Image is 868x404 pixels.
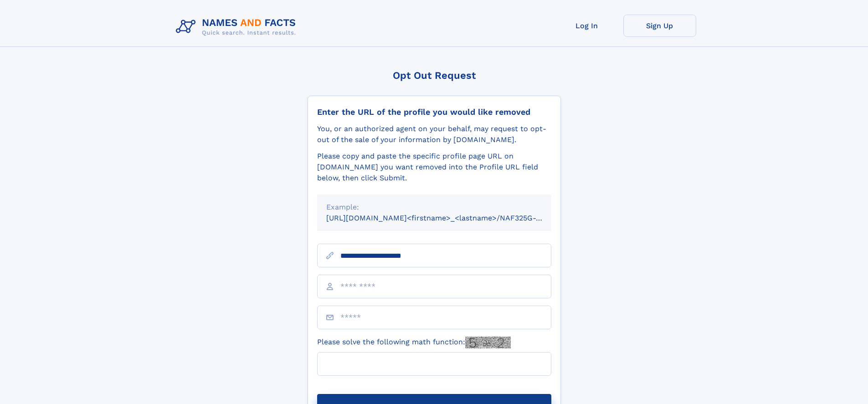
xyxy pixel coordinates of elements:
a: Sign Up [623,15,696,37]
label: Please solve the following math function: [317,337,511,348]
div: Example: [326,202,542,213]
div: You, or an authorized agent on your behalf, may request to opt-out of the sale of your informatio... [317,123,551,145]
a: Log In [550,15,623,37]
small: [URL][DOMAIN_NAME]<firstname>_<lastname>/NAF325G-xxxxxxxx [326,214,569,222]
img: Logo Names and Facts [172,15,303,39]
div: Please copy and paste the specific profile page URL on [DOMAIN_NAME] you want removed into the Pr... [317,151,551,184]
div: Opt Out Request [308,70,561,81]
div: Enter the URL of the profile you would like removed [317,107,551,117]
